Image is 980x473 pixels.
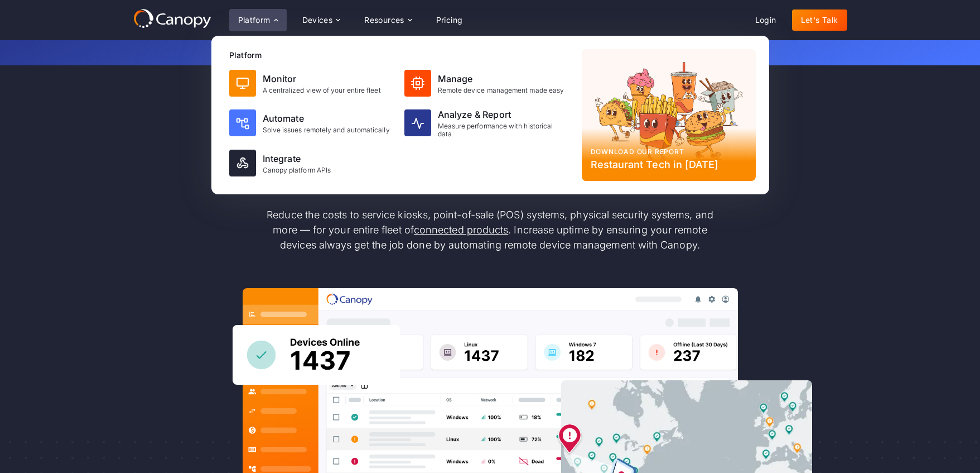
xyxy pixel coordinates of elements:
div: Download our report [591,147,747,157]
a: ManageRemote device management made easy [400,65,573,101]
div: Devices [293,9,349,31]
div: Canopy platform APIs [263,166,331,174]
div: Remote device management made easy [438,87,564,94]
div: Measure performance with historical data [438,122,568,138]
nav: Platform [211,36,769,194]
div: Resources [364,16,404,24]
a: Let's Talk [792,9,847,31]
div: A centralized view of your entire fleet [263,87,381,94]
a: IntegrateCanopy platform APIs [225,145,398,181]
a: connected products [414,224,508,236]
a: Analyze & ReportMeasure performance with historical data [400,103,573,143]
a: Pricing [427,9,472,31]
a: Download our reportRestaurant Tech in [DATE] [582,49,756,181]
p: Reduce the costs to service kiosks, point-of-sale (POS) systems, physical security systems, and m... [256,207,725,252]
div: Manage [438,72,564,85]
div: Resources [355,9,420,31]
img: Canopy sees how many devices are online [233,325,400,385]
div: Integrate [263,152,331,165]
div: Solve issues remotely and automatically [263,126,390,134]
a: MonitorA centralized view of your entire fleet [225,65,398,101]
div: Platform [229,49,573,61]
div: Platform [229,9,287,31]
div: Monitor [263,72,381,85]
a: AutomateSolve issues remotely and automatically [225,103,398,143]
div: Analyze & Report [438,108,568,121]
div: Platform [238,16,271,24]
a: Login [746,9,785,31]
div: Devices [302,16,333,24]
div: Restaurant Tech in [DATE] [591,157,747,172]
div: Automate [263,112,390,125]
